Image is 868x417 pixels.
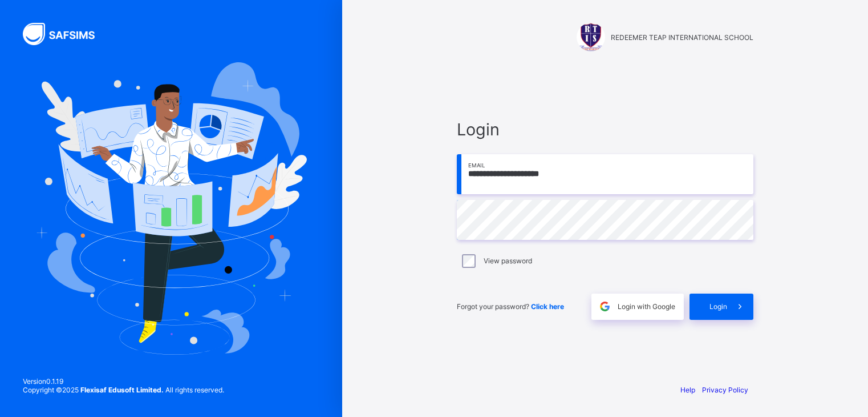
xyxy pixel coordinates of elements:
[23,23,108,45] img: SAFSIMS Logo
[484,256,532,265] label: View password
[709,302,727,311] span: Login
[23,386,224,394] span: Copyright © 2025 All rights reserved.
[618,302,675,311] span: Login with Google
[598,300,611,313] img: google.396cfc9801f0270233282035f929180a.svg
[80,386,164,394] strong: Flexisaf Edusoft Limited.
[680,386,695,394] a: Help
[23,377,224,386] span: Version 0.1.19
[457,119,753,139] span: Login
[702,386,748,394] a: Privacy Policy
[457,302,564,311] span: Forgot your password?
[35,62,307,355] img: Hero Image
[531,302,564,311] a: Click here
[611,33,753,42] span: REDEEMER TEAP INTERNATIONAL SCHOOL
